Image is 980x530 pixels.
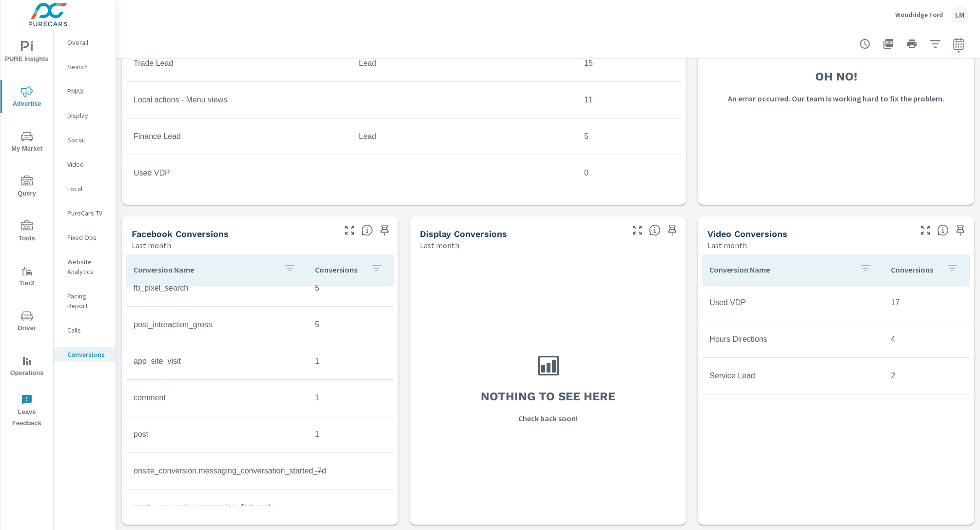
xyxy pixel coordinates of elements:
p: Display [67,111,108,120]
div: PMAX [54,84,116,98]
div: Fixed Ops [54,230,116,245]
span: Tier2 [3,265,50,289]
h5: Facebook Conversions [132,229,229,239]
div: Pacing Report [54,289,116,313]
p: Last month [707,239,747,251]
div: Conversions [54,347,116,362]
button: Select Date Range [949,34,968,54]
p: Conversion Name [709,265,852,275]
td: Trade Lead [126,51,351,76]
span: Tools [3,220,50,244]
button: Make Fullscreen [629,222,645,238]
td: Used VDP [126,161,351,185]
td: comment [126,386,307,410]
p: Search [67,62,108,72]
span: Display Conversions include Actions, Leads and Unmapped Conversions [649,224,661,236]
h3: Oh No! [815,68,857,85]
button: "Export Report to PDF" [879,34,898,54]
p: Last month [420,239,459,251]
p: Calls [67,325,108,335]
div: PureCars TV [54,206,116,220]
p: An error occurred. Our team is working hard to fix the problem. [728,93,944,104]
h5: Video Conversions [707,229,787,239]
td: Used VDP [702,291,883,315]
td: 1 [307,422,394,447]
p: Conversions [315,265,363,275]
div: nav menu [0,29,53,433]
span: Advertise [3,86,50,110]
td: — [307,459,394,483]
span: Save this to your personalized report [953,222,968,238]
span: Conversions reported by Facebook. [361,224,373,236]
button: Make Fullscreen [342,222,357,238]
p: Conversion Name [134,265,276,275]
span: PURE Insights [3,41,50,65]
td: Lead [351,51,576,76]
td: 5 [307,276,394,300]
div: Website Analytics [54,255,116,279]
td: 0 [576,161,682,185]
div: Video [54,157,116,172]
p: PMAX [67,86,108,96]
td: 1 [307,349,394,373]
p: Woodridge Ford [895,10,943,19]
p: Website Analytics [67,257,108,276]
td: Finance Lead [126,124,351,149]
span: Leave Feedback [3,394,50,429]
div: Display [54,108,116,123]
button: Make Fullscreen [918,222,933,238]
td: fb_pixel_search [126,276,307,300]
span: Driver [3,310,50,334]
button: Print Report [902,34,921,54]
td: Lead [351,124,576,149]
p: Conversions [891,265,939,275]
p: Last month [132,239,171,251]
div: Search [54,59,116,74]
td: Local actions - Menu views [126,88,351,112]
td: onsite_conversion.messaging_first_reply [126,495,307,520]
td: 1 [307,386,394,410]
td: post_interaction_gross [126,313,307,337]
p: Social [67,135,108,145]
td: app_site_visit [126,349,307,373]
td: 15 [576,51,682,76]
td: Hours Directions [702,327,883,352]
span: Video Conversions include Actions, Leads and Unmapped Conversions pulled from Video Ads. [937,224,949,236]
span: Save this to your personalized report [377,222,392,238]
p: Local [67,184,108,194]
td: onsite_conversion.messaging_conversation_started_7d [126,459,307,483]
td: post [126,422,307,447]
p: Fixed Ops [67,233,108,242]
p: Pacing Report [67,291,108,311]
p: Check back soon! [518,412,578,424]
p: PureCars TV [67,208,108,218]
div: Local [54,181,116,196]
p: Video [67,159,108,169]
td: 11 [576,88,682,112]
h5: Display Conversions [420,229,507,239]
span: My Market [3,131,50,155]
button: Apply Filters [925,34,945,54]
div: Calls [54,323,116,337]
td: — [307,495,394,520]
span: Operations [3,355,50,379]
div: Social [54,133,116,147]
div: Overall [54,35,116,50]
td: 5 [307,313,394,337]
p: Overall [67,38,108,47]
td: 17 [883,291,970,315]
td: 4 [883,327,970,352]
span: Query [3,176,50,199]
div: LM [951,6,968,23]
p: Conversions [67,350,108,359]
td: Service Lead [702,364,883,388]
h3: Nothing to see here [481,388,615,405]
td: 2 [883,364,970,388]
td: 5 [576,124,682,149]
